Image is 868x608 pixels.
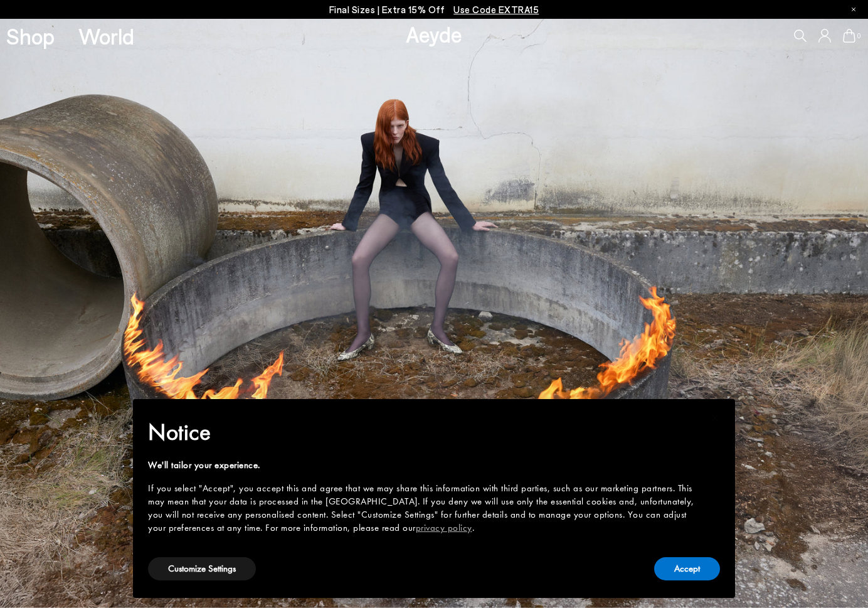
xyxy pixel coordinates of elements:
[148,459,700,472] div: We'll tailor your experience.
[711,408,719,427] span: ×
[148,482,700,535] div: If you select "Accept", you accept this and agree that we may share this information with third p...
[148,416,700,449] h2: Notice
[700,403,730,433] button: Close this notice
[148,557,256,580] button: Customize Settings
[416,521,472,534] a: privacy policy
[654,557,720,580] button: Accept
